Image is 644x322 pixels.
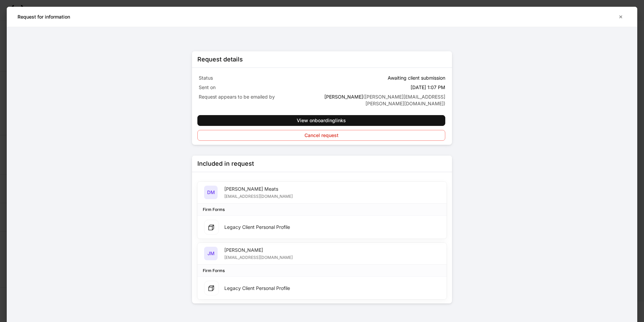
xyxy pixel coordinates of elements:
[18,14,70,20] h5: Request for information
[297,118,346,123] div: View onboarding links
[207,189,215,196] h5: DM
[207,250,215,257] h5: JM
[363,94,445,106] span: ( [PERSON_NAME][EMAIL_ADDRESS][PERSON_NAME][DOMAIN_NAME] )
[224,285,290,292] div: Legacy Client Personal Profile
[411,84,445,91] p: [DATE] 1:07 PM
[197,160,254,168] div: Included in request
[199,93,321,100] p: Request appears to be emailed by
[199,75,321,81] p: Status
[197,55,243,63] div: Request details
[203,206,225,213] div: Firm Forms
[197,115,445,126] button: View onboardinglinks
[323,93,445,107] p: [PERSON_NAME]
[224,247,293,253] div: [PERSON_NAME]
[199,84,321,91] p: Sent on
[388,75,445,81] p: Awaiting client submission
[203,267,225,274] div: Firm Forms
[224,253,293,260] div: [EMAIL_ADDRESS][DOMAIN_NAME]
[224,186,293,192] div: [PERSON_NAME] Meats
[224,192,293,199] div: [EMAIL_ADDRESS][DOMAIN_NAME]
[197,130,445,141] button: Cancel request
[224,224,290,231] div: Legacy Client Personal Profile
[304,133,339,138] div: Cancel request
